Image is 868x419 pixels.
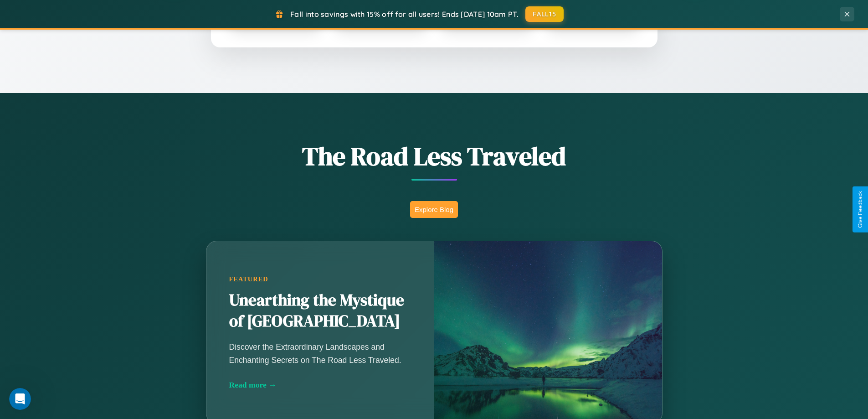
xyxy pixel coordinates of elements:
div: Read more → [229,380,411,390]
button: FALL15 [525,6,564,22]
div: Give Feedback [857,191,863,228]
span: Fall into savings with 15% off for all users! Ends [DATE] 10am PT. [290,10,519,19]
h1: The Road Less Traveled [161,139,708,174]
button: Explore Blog [410,201,458,218]
h2: Unearthing the Mystique of [GEOGRAPHIC_DATA] [229,290,411,332]
iframe: Intercom live chat [9,388,31,410]
p: Discover the Extraordinary Landscapes and Enchanting Secrets on The Road Less Traveled. [229,341,411,366]
div: Featured [229,275,411,283]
